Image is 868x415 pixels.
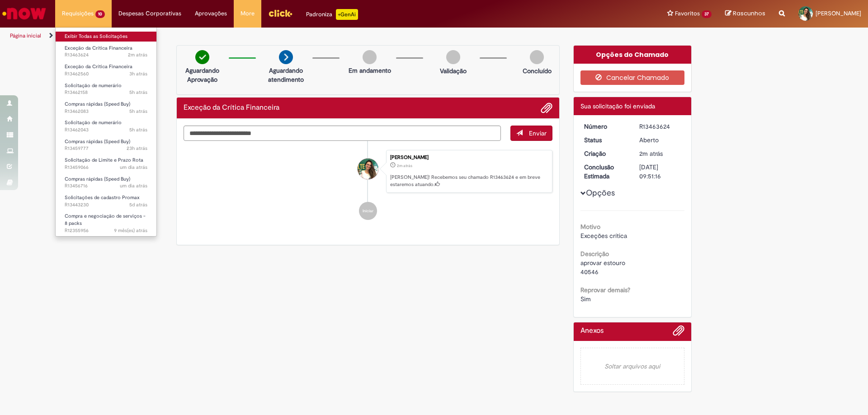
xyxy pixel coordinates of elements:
span: Exceção da Crítica Financeira [65,45,132,51]
p: [PERSON_NAME]! Recebemos seu chamado R13463624 e em breve estaremos atuando. [390,174,547,188]
span: Sim [580,295,591,303]
a: Rascunhos [725,9,765,18]
span: um dia atrás [120,182,147,189]
p: Aguardando atendimento [264,66,308,84]
span: Compras rápidas (Speed Buy) [65,101,130,107]
span: um dia atrás [120,164,147,171]
span: Exceção da Crítica Financeira [65,63,132,70]
span: 5h atrás [129,108,147,115]
p: +GenAi [336,9,358,20]
span: 5h atrás [129,126,147,133]
a: Página inicial [10,32,41,39]
time: 29/08/2025 11:54:52 [129,126,147,133]
div: 29/08/2025 16:51:13 [639,149,681,158]
span: More [241,9,255,18]
span: 10 [95,10,105,18]
span: 2m atrás [397,163,412,168]
span: R13456716 [65,182,147,190]
p: Aguardando Aprovação [180,66,224,84]
time: 29/08/2025 12:20:41 [129,89,147,96]
time: 29/08/2025 16:51:13 [397,163,412,168]
a: Aberto R13459777 : Compras rápidas (Speed Buy) [56,137,156,154]
span: Solicitação de numerário [65,119,122,126]
button: Adicionar anexos [673,325,684,341]
textarea: Digite sua mensagem aqui... [184,126,501,141]
span: Compras rápidas (Speed Buy) [65,176,130,182]
span: 5h atrás [129,89,147,96]
span: R13462158 [65,89,147,96]
span: 9 mês(es) atrás [114,227,147,234]
img: img-circle-grey.png [446,50,460,64]
span: 2m atrás [128,51,147,58]
span: Rascunhos [733,9,765,18]
span: R13462083 [65,108,147,115]
time: 28/08/2025 16:17:43 [120,164,147,171]
span: aprovar estouro 40546 [580,259,625,276]
p: Em andamento [349,66,391,75]
span: R13459777 [65,145,147,152]
time: 29/08/2025 16:51:14 [128,51,147,58]
div: [DATE] 09:51:16 [639,163,681,181]
span: R13463624 [65,51,147,59]
a: Exibir Todas as Solicitações [56,32,156,42]
a: Aberto R13443230 : Solicitações de cadastro Promax [56,193,156,210]
div: Opções do Chamado [574,46,692,64]
span: Enviar [529,129,547,137]
b: Reprovar demais? [580,286,630,294]
div: R13463624 [639,122,681,131]
li: Mariah Marques Da Costa [184,150,552,193]
time: 04/12/2024 17:08:23 [114,227,147,234]
div: [PERSON_NAME] [390,155,547,160]
button: Cancelar Chamado [580,70,685,85]
span: Exceções crítica [580,232,627,240]
span: 2m atrás [639,149,663,158]
a: Aberto R13462158 : Solicitação de numerário [56,81,156,98]
span: Aprovações [195,9,227,18]
time: 28/08/2025 18:08:12 [127,145,147,152]
span: Requisições [62,9,94,18]
time: 28/08/2025 10:35:22 [120,182,147,189]
time: 25/08/2025 10:01:46 [129,201,147,208]
span: Solicitação de Limite e Prazo Rota [65,157,143,163]
a: Aberto R13463624 : Exceção da Crítica Financeira [56,43,156,60]
span: 5d atrás [129,201,147,208]
span: [PERSON_NAME] [816,9,861,17]
span: R13459066 [65,164,147,171]
dt: Conclusão Estimada [577,163,633,181]
a: Aberto R13462083 : Compras rápidas (Speed Buy) [56,99,156,116]
img: ServiceNow [1,5,47,23]
div: Padroniza [306,9,358,20]
b: Descrição [580,250,609,258]
span: 3h atrás [129,70,147,77]
span: Despesas Corporativas [118,9,181,18]
em: Soltar arquivos aqui [580,348,685,385]
ul: Requisições [55,27,157,237]
div: Mariah Marques Da Costa [358,159,378,179]
ul: Trilhas de página [7,28,572,44]
p: Concluído [523,66,552,75]
a: Aberto R12355956 : Compra e negociação de serviços - 8 packs [56,211,156,231]
h2: Anexos [580,327,604,335]
a: Aberto R13456716 : Compras rápidas (Speed Buy) [56,174,156,191]
h2: Exceção da Crítica Financeira Histórico de tíquete [184,104,279,112]
span: R12355956 [65,227,147,234]
div: Aberto [639,135,681,145]
a: Aberto R13462043 : Solicitação de numerário [56,118,156,135]
img: check-circle-green.png [195,50,209,64]
dt: Número [577,122,633,131]
span: R13443230 [65,201,147,209]
span: R13462560 [65,70,147,78]
a: Aberto R13462560 : Exceção da Crítica Financeira [56,62,156,79]
dt: Criação [577,149,633,158]
span: Solicitações de cadastro Promax [65,194,140,201]
img: img-circle-grey.png [363,50,377,64]
time: 29/08/2025 12:02:25 [129,108,147,115]
span: 37 [702,10,712,18]
img: img-circle-grey.png [530,50,544,64]
span: R13462043 [65,126,147,134]
b: Motivo [580,223,600,231]
span: Sua solicitação foi enviada [580,102,655,110]
button: Enviar [510,126,552,141]
p: Validação [440,66,467,75]
span: Solicitação de numerário [65,82,122,89]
